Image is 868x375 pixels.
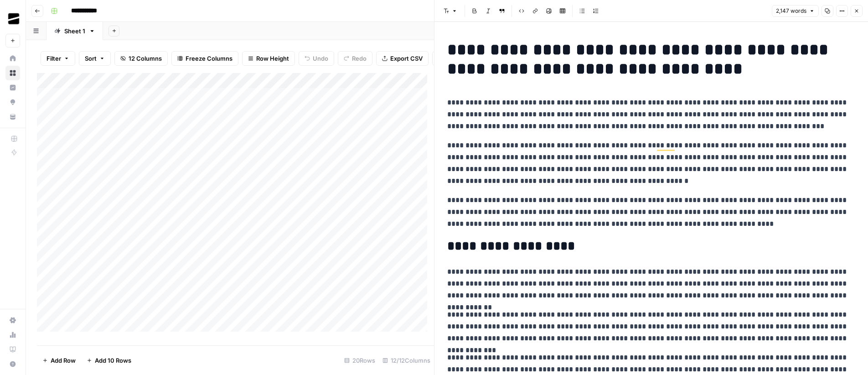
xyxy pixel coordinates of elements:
[5,66,20,80] a: Browse
[5,51,20,66] a: Home
[129,54,162,63] span: 12 Columns
[242,51,295,66] button: Row Height
[5,313,20,328] a: Settings
[379,353,434,368] div: 12/12 Columns
[376,51,429,66] button: Export CSV
[64,26,85,36] div: Sheet 1
[5,7,20,30] button: Workspace: OGM
[5,80,20,95] a: Insights
[5,328,20,342] a: Usage
[37,353,81,368] button: Add Row
[85,54,97,63] span: Sort
[341,353,379,368] div: 20 Rows
[772,5,819,17] button: 2,147 words
[95,356,131,365] span: Add 10 Rows
[5,109,20,124] a: Your Data
[46,22,103,40] a: Sheet 1
[51,356,76,365] span: Add Row
[114,51,168,66] button: 12 Columns
[256,54,289,63] span: Row Height
[352,54,367,63] span: Redo
[81,353,137,368] button: Add 10 Rows
[5,95,20,109] a: Opportunities
[313,54,328,63] span: Undo
[5,10,22,27] img: OGM Logo
[299,51,334,66] button: Undo
[186,54,232,63] span: Freeze Columns
[5,342,20,357] a: Learning Hub
[776,7,806,15] span: 2,147 words
[79,51,111,66] button: Sort
[390,54,423,63] span: Export CSV
[5,357,20,371] button: Help + Support
[171,51,238,66] button: Freeze Columns
[338,51,372,66] button: Redo
[46,54,61,63] span: Filter
[41,51,75,66] button: Filter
